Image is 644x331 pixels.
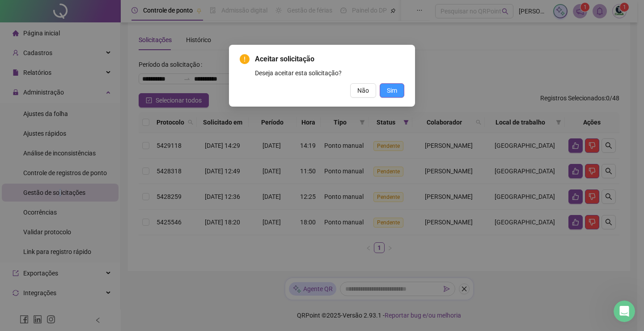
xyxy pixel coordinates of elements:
span: Sim [387,86,397,95]
span: Não [357,86,369,95]
iframe: Intercom live chat [614,301,635,322]
button: Sim [380,83,404,98]
div: Deseja aceitar esta solicitação? [255,68,404,78]
span: Aceitar solicitação [255,54,404,64]
span: exclamation-circle [240,54,250,64]
button: Não [350,83,376,98]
